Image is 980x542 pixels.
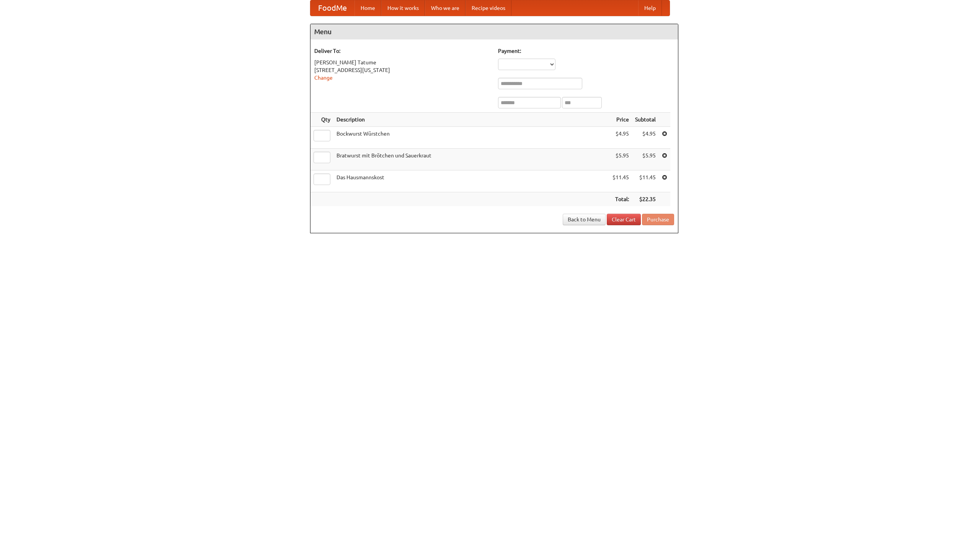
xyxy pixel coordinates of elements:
[310,24,678,39] h4: Menu
[632,149,659,170] td: $5.95
[609,192,632,206] th: Total:
[310,0,354,16] a: FoodMe
[498,47,674,55] h5: Payment:
[314,47,490,55] h5: Deliver To:
[609,149,632,170] td: $5.95
[607,214,641,225] a: Clear Cart
[609,113,632,127] th: Price
[465,0,511,16] a: Recipe videos
[642,214,674,225] button: Purchase
[314,75,333,81] a: Change
[632,113,659,127] th: Subtotal
[425,0,465,16] a: Who we are
[333,170,609,192] td: Das Hausmannskost
[333,113,609,127] th: Description
[609,170,632,192] td: $11.45
[314,59,490,66] div: [PERSON_NAME] Tatume
[354,0,381,16] a: Home
[381,0,425,16] a: How it works
[333,127,609,149] td: Bockwurst Würstchen
[609,127,632,149] td: $4.95
[563,214,606,225] a: Back to Menu
[638,0,662,16] a: Help
[314,66,490,74] div: [STREET_ADDRESS][US_STATE]
[632,170,659,192] td: $11.45
[632,192,659,206] th: $22.35
[632,127,659,149] td: $4.95
[333,149,609,170] td: Bratwurst mit Brötchen und Sauerkraut
[310,113,333,127] th: Qty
